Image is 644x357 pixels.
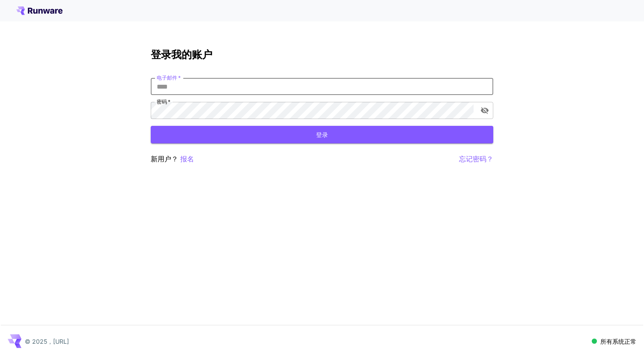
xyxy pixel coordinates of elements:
font: 电子邮件 [157,74,177,81]
font: 登录 [316,131,328,138]
button: 忘记密码？ [459,154,493,164]
font: © 2025，[URL] [25,338,69,345]
font: 新用户？ [151,155,178,163]
font: 密码 [157,98,167,105]
font: 报名 [180,155,194,163]
button: 登录 [151,126,493,143]
button: 切换密码可见性 [477,103,492,118]
font: 忘记密码？ [459,155,493,163]
button: 报名 [180,154,194,164]
font: 所有系统正常 [600,338,636,345]
font: 登录我的账户 [151,48,212,61]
